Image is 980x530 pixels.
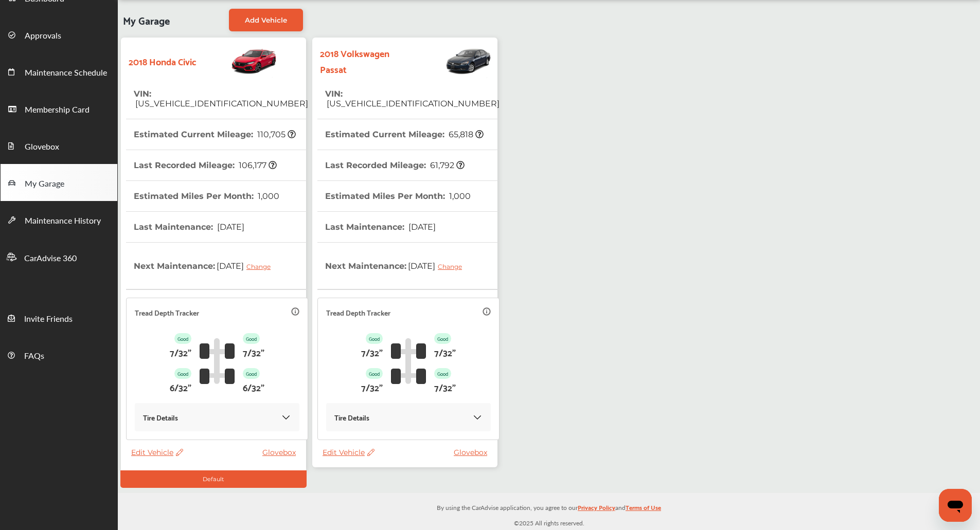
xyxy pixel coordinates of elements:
[123,9,170,31] span: My Garage
[134,181,279,211] th: Estimated Miles Per Month :
[1,16,117,53] a: Approvals
[25,103,90,117] span: Membership Card
[366,368,383,379] p: Good
[447,130,484,139] span: 65,818
[334,411,369,423] p: Tire Details
[472,412,483,423] img: KOKaJQAAAABJRU5ErkJggg==
[391,338,426,384] img: tire_track_logo.b900bcbc.svg
[245,16,287,24] span: Add Vehicle
[1,53,117,90] a: Maintenance Schedule
[406,253,470,279] span: [DATE]
[438,263,467,270] div: Change
[170,344,191,360] p: 7/32"
[325,150,465,180] th: Last Recorded Mileage :
[626,502,661,518] a: Terms of Use
[407,222,436,232] span: [DATE]
[256,130,296,139] span: 110,705
[25,66,107,80] span: Maintenance Schedule
[134,150,277,180] th: Last Recorded Mileage :
[325,99,500,108] span: [US_VEHICLE_IDENTIFICATION_NUMBER]
[262,448,301,457] a: Glovebox
[25,177,64,191] span: My Garage
[24,350,44,363] span: FAQs
[237,160,277,170] span: 106,177
[197,43,278,79] img: Vehicle
[215,253,278,279] span: [DATE]
[366,333,383,344] p: Good
[134,79,308,119] th: VIN :
[143,411,178,423] p: Tire Details
[174,333,191,344] p: Good
[325,119,484,150] th: Estimated Current Mileage :
[434,344,456,360] p: 7/32"
[411,43,492,79] img: Vehicle
[578,502,615,518] a: Privacy Policy
[434,379,456,395] p: 7/32"
[361,379,383,395] p: 7/32"
[118,493,980,530] div: © 2025 All rights reserved.
[243,368,260,379] p: Good
[25,214,101,228] span: Maintenance History
[170,379,191,395] p: 6/32"
[281,412,291,423] img: KOKaJQAAAABJRU5ErkJggg==
[134,99,308,108] span: [US_VEHICLE_IDENTIFICATION_NUMBER]
[939,489,972,522] iframe: Button to launch messaging window
[134,243,278,289] th: Next Maintenance :
[325,243,470,289] th: Next Maintenance :
[24,252,77,265] span: CarAdvise 360
[134,212,244,242] th: Last Maintenance :
[134,119,296,150] th: Estimated Current Mileage :
[25,29,61,43] span: Approvals
[1,127,117,164] a: Glovebox
[174,368,191,379] p: Good
[320,45,411,77] strong: 2018 Volkswagen Passat
[135,306,199,318] p: Tread Depth Tracker
[454,448,492,457] a: Glovebox
[118,502,980,513] p: By using the CarAdvise application, you agree to our and
[1,164,117,201] a: My Garage
[24,313,73,326] span: Invite Friends
[25,140,59,154] span: Glovebox
[325,212,436,242] th: Last Maintenance :
[229,9,303,31] a: Add Vehicle
[326,306,390,318] p: Tread Depth Tracker
[429,160,465,170] span: 61,792
[256,191,279,201] span: 1,000
[129,53,197,69] strong: 2018 Honda Civic
[200,338,235,384] img: tire_track_logo.b900bcbc.svg
[434,333,451,344] p: Good
[216,222,244,232] span: [DATE]
[325,181,471,211] th: Estimated Miles Per Month :
[361,344,383,360] p: 7/32"
[246,263,276,270] div: Change
[131,448,183,457] span: Edit Vehicle
[434,368,451,379] p: Good
[323,448,375,457] span: Edit Vehicle
[243,379,264,395] p: 6/32"
[1,201,117,238] a: Maintenance History
[120,470,307,488] div: Default
[1,90,117,127] a: Membership Card
[243,344,264,360] p: 7/32"
[243,333,260,344] p: Good
[448,191,471,201] span: 1,000
[325,79,500,119] th: VIN :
